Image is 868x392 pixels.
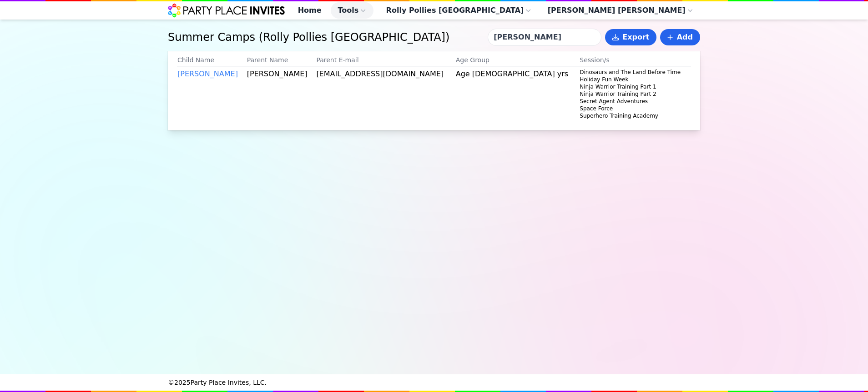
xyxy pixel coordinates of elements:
[247,55,316,67] th: Parent Name
[580,105,686,112] div: Space Force
[168,374,700,391] div: © 2025 Party Place Invites, LLC.
[316,67,455,122] td: [EMAIL_ADDRESS][DOMAIN_NAME]
[605,29,656,45] button: Export
[455,67,580,122] td: Age [DEMOGRAPHIC_DATA] yrs
[291,2,329,19] a: Home
[540,2,700,19] button: [PERSON_NAME] [PERSON_NAME]
[247,67,316,122] td: [PERSON_NAME]
[177,55,247,67] th: Child Name
[316,55,455,67] th: Parent E-mail
[580,112,686,119] div: Superhero Training Academy
[379,2,539,19] button: Rolly Pollies [GEOGRAPHIC_DATA]
[455,55,580,67] th: Age Group
[168,30,484,45] h1: Summer Camps ( Rolly Pollies [GEOGRAPHIC_DATA] )
[660,29,700,45] a: Add
[580,98,686,105] div: Secret Agent Adventures
[580,76,686,83] div: Holiday Fun Week
[177,69,238,78] a: [PERSON_NAME]
[168,3,285,18] img: Party Place Invites
[580,90,686,98] div: Ninja Warrior Training Part 2
[580,69,686,76] div: Dinosaurs and The Land Before Time
[579,55,691,67] th: Session/s
[580,83,686,90] div: Ninja Warrior Training Part 1
[331,2,373,19] button: Tools
[488,29,601,46] input: Search child or parent...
